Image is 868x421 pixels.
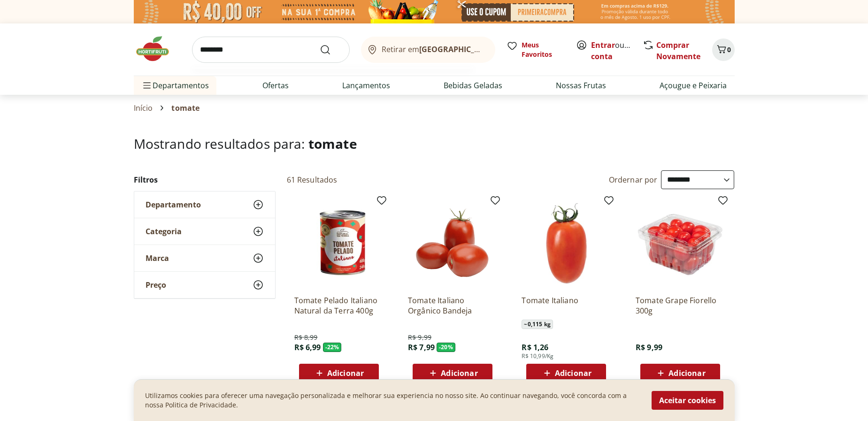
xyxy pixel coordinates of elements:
span: R$ 1,26 [522,342,548,352]
a: Tomate Italiano Orgânico Bandeja [408,295,497,316]
a: Açougue e Peixaria [660,80,727,91]
img: Tomate Grape Fiorello 300g [636,199,725,288]
a: Criar conta [591,40,643,61]
span: Departamentos [141,74,209,97]
a: Bebidas Geladas [444,80,502,91]
button: Categoria [134,218,275,245]
span: - 22 % [323,343,342,352]
span: R$ 8,99 [294,333,318,342]
span: ou [591,39,633,62]
span: Marca [146,253,169,263]
button: Adicionar [413,364,492,383]
span: R$ 10,99/Kg [522,352,553,360]
a: Tomate Italiano [522,295,611,316]
span: tomate [308,135,357,153]
span: R$ 9,99 [636,342,662,352]
img: Tomate Italiano Orgânico Bandeja [408,199,497,288]
button: Marca [134,245,275,271]
b: [GEOGRAPHIC_DATA]/[GEOGRAPHIC_DATA] [419,44,577,54]
span: R$ 7,99 [408,342,435,352]
span: Adicionar [668,369,705,377]
img: Tomate Pelado Italiano Natural da Terra 400g [294,199,384,288]
a: Ofertas [262,80,289,91]
img: Hortifruti [134,35,181,63]
span: Retirar em [382,45,485,54]
label: Ordernar por [609,175,658,185]
a: Entrar [591,40,615,50]
span: - 20 % [437,343,455,352]
span: Preço [146,280,166,290]
a: Tomate Grape Fiorello 300g [636,295,725,316]
span: ~ 0,115 kg [522,320,553,329]
span: R$ 9,99 [408,333,431,342]
h2: 61 Resultados [287,175,338,185]
button: Preço [134,272,275,298]
span: R$ 6,99 [294,342,321,352]
button: Carrinho [712,38,735,61]
p: Utilizamos cookies para oferecer uma navegação personalizada e melhorar sua experiencia no nosso ... [145,391,640,410]
a: Nossas Frutas [556,80,606,91]
span: Departamento [146,200,201,209]
a: Tomate Pelado Italiano Natural da Terra 400g [294,295,384,316]
span: 0 [727,45,731,54]
button: Adicionar [640,364,720,383]
span: Categoria [146,227,182,236]
button: Departamento [134,191,275,218]
span: tomate [171,104,200,112]
h1: Mostrando resultados para: [134,136,735,151]
a: Início [134,104,153,112]
button: Aceitar cookies [652,391,723,410]
button: Submit Search [320,44,342,55]
span: Adicionar [441,369,477,377]
button: Adicionar [526,364,606,383]
a: Meus Favoritos [507,40,565,59]
span: Adicionar [555,369,591,377]
span: Adicionar [327,369,364,377]
button: Retirar em[GEOGRAPHIC_DATA]/[GEOGRAPHIC_DATA] [361,37,495,63]
button: Adicionar [299,364,379,383]
span: Meus Favoritos [522,40,565,59]
button: Menu [141,74,153,97]
h2: Filtros [134,170,276,189]
img: Tomate Italiano [522,199,611,288]
a: Comprar Novamente [656,40,700,61]
a: Lançamentos [342,80,390,91]
input: search [192,37,350,63]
